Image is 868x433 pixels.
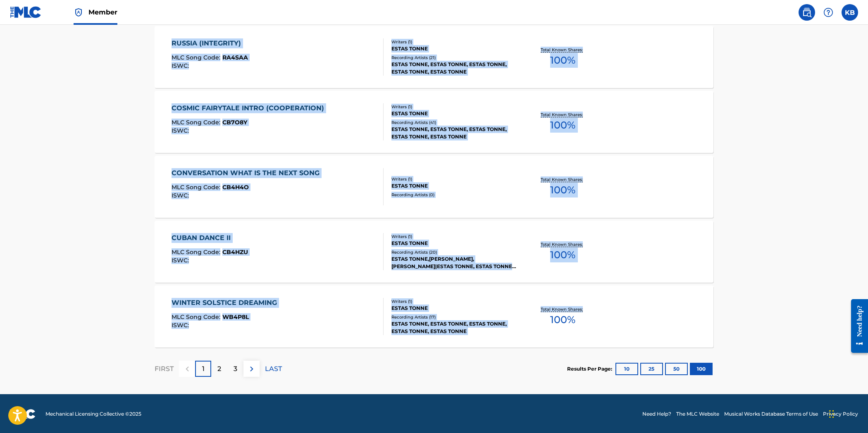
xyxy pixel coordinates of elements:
div: CONVERSATION WHAT IS THE NEXT SONG [172,168,324,178]
span: MLC Song Code : [172,313,222,321]
div: WINTER SOLSTICE DREAMING [172,298,281,308]
div: ESTAS TONNE [391,305,516,312]
a: Privacy Policy [823,410,858,418]
div: COSMIC FAIRYTALE INTRO (COOPERATION) [172,103,328,113]
div: Writers ( 1 ) [391,104,516,110]
div: Recording Artists ( 21 ) [391,55,516,61]
p: Total Known Shares: [541,176,585,183]
p: 3 [234,364,237,374]
button: 10 [615,363,638,375]
span: 100 % [550,247,575,262]
span: WB4P8L [222,313,249,321]
div: ESTAS TONNE, ESTAS TONNE, ESTAS TONNE, ESTAS TONNE, ESTAS TONNE [391,320,516,335]
div: ESTAS TONNE [391,110,516,117]
a: CUBAN DANCE IIMLC Song Code:CB4HZUISWC:Writers (1)ESTAS TONNERecording Artists (20)ESTAS TONNE,[P... [155,221,713,283]
div: User Menu [842,4,858,21]
a: WINTER SOLSTICE DREAMINGMLC Song Code:WB4P8LISWC:Writers (1)ESTAS TONNERecording Artists (17)ESTA... [155,285,713,347]
button: 50 [665,363,688,375]
span: Member [88,7,117,17]
div: Recording Artists ( 20 ) [391,249,516,255]
span: ISWC : [172,62,191,69]
span: CB4HZU [222,248,248,256]
p: Results Per Page: [567,365,614,373]
div: Help [820,4,837,21]
div: Drag [829,402,834,426]
a: Public Search [799,4,815,21]
img: right [247,364,257,374]
div: ESTAS TONNE [391,45,516,52]
div: Writers ( 1 ) [391,298,516,305]
div: ESTAS TONNE, ESTAS TONNE, ESTAS TONNE, ESTAS TONNE, ESTAS TONNE [391,61,516,76]
button: 100 [690,363,713,375]
img: logo [10,409,36,419]
span: CB4H4O [222,183,249,191]
div: Recording Artists ( 0 ) [391,192,516,198]
a: The MLC Website [676,410,719,418]
div: Writers ( 1 ) [391,39,516,45]
p: Total Known Shares: [541,112,585,118]
span: 100 % [550,183,575,197]
span: MLC Song Code : [172,183,222,191]
span: CB7O8Y [222,119,247,126]
span: RA4SAA [222,54,248,61]
span: MLC Song Code : [172,119,222,126]
span: ISWC : [172,257,191,264]
div: RUSSIA (INTEGRITY) [172,38,248,48]
p: LAST [265,364,282,374]
a: RUSSIA (INTEGRITY)MLC Song Code:RA4SAAISWC:Writers (1)ESTAS TONNERecording Artists (21)ESTAS TONN... [155,26,713,88]
div: Recording Artists ( 17 ) [391,314,516,320]
span: 100 % [550,312,575,327]
p: 1 [202,364,205,374]
a: CONVERSATION WHAT IS THE NEXT SONGMLC Song Code:CB4H4OISWC:Writers (1)ESTAS TONNERecording Artist... [155,156,713,218]
p: Total Known Shares: [541,47,585,53]
span: 100 % [550,53,575,68]
a: Need Help? [642,410,671,418]
p: Total Known Shares: [541,241,585,247]
span: 100 % [550,118,575,133]
a: COSMIC FAIRYTALE INTRO (COOPERATION)MLC Song Code:CB7O8YISWC:Writers (1)ESTAS TONNERecording Arti... [155,91,713,153]
div: CUBAN DANCE II [172,233,248,243]
iframe: Chat Widget [827,393,868,433]
div: Writers ( 1 ) [391,233,516,240]
div: ESTAS TONNE [391,182,516,190]
span: ISWC : [172,321,191,329]
div: Writers ( 1 ) [391,176,516,182]
span: ISWC : [172,127,191,134]
div: ESTAS TONNE,[PERSON_NAME], [PERSON_NAME]|ESTAS TONNE, ESTAS TONNE,[PERSON_NAME], ESTAS TONNE & [P... [391,255,516,270]
p: 2 [217,364,221,374]
img: MLC Logo [10,6,42,18]
span: ISWC : [172,192,191,199]
span: MLC Song Code : [172,54,222,61]
div: Recording Artists ( 41 ) [391,119,516,126]
img: help [823,7,833,17]
p: FIRST [155,364,174,374]
div: ESTAS TONNE, ESTAS TONNE, ESTAS TONNE, ESTAS TONNE, ESTAS TONNE [391,126,516,140]
img: search [802,7,812,17]
button: 25 [640,363,663,375]
iframe: Resource Center [845,293,868,359]
span: MLC Song Code : [172,248,222,256]
img: Top Rightsholder [74,7,83,17]
p: Total Known Shares: [541,306,585,312]
a: Musical Works Database Terms of Use [724,410,818,418]
span: Mechanical Licensing Collective © 2025 [45,410,141,418]
div: ESTAS TONNE [391,240,516,247]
